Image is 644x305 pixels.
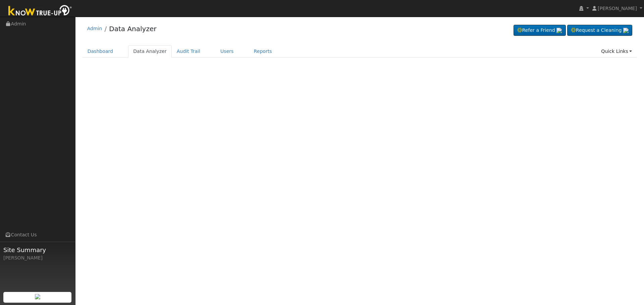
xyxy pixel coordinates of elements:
a: Dashboard [83,45,118,58]
a: Refer a Friend [514,25,566,36]
a: Data Analyzer [109,25,156,33]
a: Audit Trail [172,45,205,58]
a: Admin [87,26,102,31]
a: Quick Links [596,45,637,58]
a: Data Analyzer [128,45,172,58]
span: [PERSON_NAME] [598,6,637,11]
img: Know True-Up [5,4,75,19]
div: [PERSON_NAME] [3,254,72,261]
img: retrieve [35,294,40,299]
a: Users [215,45,239,58]
img: retrieve [623,28,629,33]
span: Site Summary [3,245,72,254]
a: Reports [249,45,277,58]
img: retrieve [556,28,562,33]
a: Request a Cleaning [567,25,632,36]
